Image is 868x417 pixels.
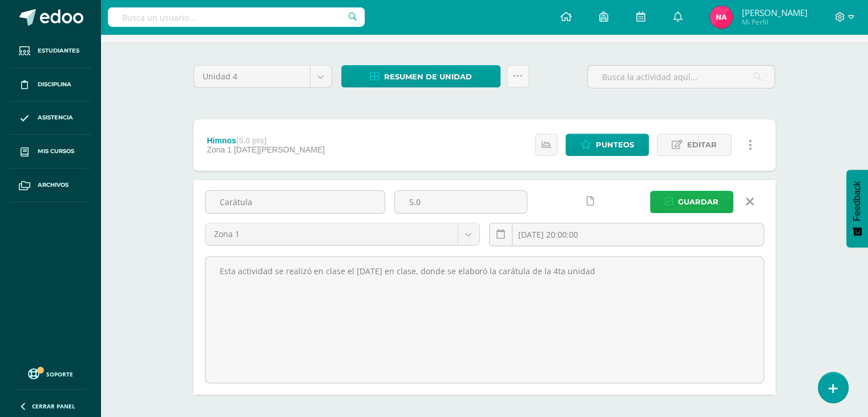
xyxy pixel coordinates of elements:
[236,136,267,145] strong: (5.0 pts)
[678,191,718,212] span: Guardar
[32,402,75,410] span: Cerrar panel
[46,370,73,378] span: Soporte
[38,181,68,190] span: Archivos
[687,134,717,155] span: Editar
[207,136,325,145] div: Himnos
[9,34,91,68] a: Estudiantes
[38,80,71,89] span: Disciplina
[234,145,325,154] span: [DATE][PERSON_NAME]
[741,17,807,27] span: Mi Perfil
[395,191,527,213] input: Puntos máximos
[341,65,500,87] a: Resumen de unidad
[205,223,479,245] a: Zona 1
[38,46,79,55] span: Estudiantes
[9,135,91,169] a: Mis cursos
[566,134,649,156] a: Punteos
[194,66,332,87] a: Unidad 4
[207,145,232,154] span: Zona 1
[38,113,73,122] span: Asistencia
[596,134,634,155] span: Punteos
[588,66,774,88] input: Busca la actividad aquí...
[205,191,385,213] input: Título
[852,181,862,221] span: Feedback
[846,170,868,247] button: Feedback - Mostrar encuesta
[108,7,365,27] input: Busca un usuario...
[741,7,807,18] span: [PERSON_NAME]
[205,257,764,383] textarea: “Este apartado evalúa la participación en el acto cívico del mes [PERSON_NAME] mediante la interp...
[203,66,301,87] span: Unidad 4
[710,6,733,29] img: 0cdc44494223c4f624e652712888316c.png
[490,223,764,246] input: Fecha de entrega
[650,191,733,213] button: Guardar
[214,223,449,245] span: Zona 1
[38,147,74,156] span: Mis cursos
[9,68,91,102] a: Disciplina
[9,169,91,202] a: Archivos
[14,366,87,381] a: Soporte
[384,66,472,87] span: Resumen de unidad
[9,102,91,135] a: Asistencia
